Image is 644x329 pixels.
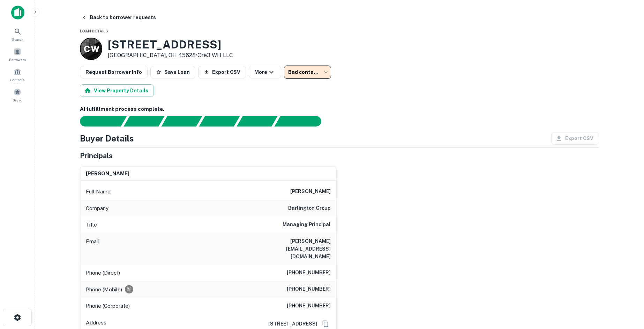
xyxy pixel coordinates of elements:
div: Requests to not be contacted at this number [125,285,133,293]
h6: [PHONE_NUMBER] [287,269,331,277]
div: Principals found, still searching for contact information. This may take time... [237,116,277,127]
span: Search [12,37,23,42]
h6: Managing Principal [283,221,331,229]
h4: Buyer Details [80,132,134,145]
a: Borrowers [2,45,33,64]
a: Search [2,25,33,44]
h6: [PERSON_NAME] [86,170,129,178]
button: Copy Address [320,319,331,329]
p: C W [84,42,99,56]
img: capitalize-icon.png [11,6,24,20]
h6: [PHONE_NUMBER] [287,285,331,293]
span: Saved [13,97,23,103]
h6: AI fulfillment process complete. [80,105,599,113]
p: Email [86,237,99,260]
div: Your request is received and processing... [123,116,164,127]
a: C W [80,38,102,60]
p: Title [86,221,97,229]
div: Documents found, AI parsing details... [161,116,202,127]
p: Phone (Corporate) [86,302,130,310]
div: Bad contact info [284,66,331,79]
button: Save Loan [150,66,195,78]
p: Full Name [86,188,111,196]
a: Contacts [2,65,33,84]
span: Borrowers [9,57,26,62]
h6: [PERSON_NAME] [290,188,331,196]
button: Export CSV [198,66,246,78]
h5: Principals [80,151,113,161]
button: More [249,66,281,78]
h6: [PERSON_NAME][EMAIL_ADDRESS][DOMAIN_NAME] [247,237,331,260]
div: Principals found, AI now looking for contact information... [199,116,240,127]
a: Cre3 WH LLC [197,52,233,59]
p: Phone (Mobile) [86,285,122,294]
a: Saved [2,85,33,104]
div: Sending borrower request to AI... [72,116,124,127]
h3: [STREET_ADDRESS] [108,38,233,51]
h6: [PHONE_NUMBER] [287,302,331,310]
p: Company [86,204,108,213]
a: [STREET_ADDRESS] [263,320,317,328]
button: Request Borrower Info [80,66,148,78]
iframe: Chat Widget [609,273,644,307]
p: [GEOGRAPHIC_DATA], OH 45628 • [108,51,233,60]
div: AI fulfillment process complete. [275,116,330,127]
button: Back to borrower requests [78,11,159,24]
span: Loan Details [80,29,108,33]
span: Contacts [10,77,24,83]
button: View Property Details [80,84,154,97]
p: Address [86,319,106,329]
p: Phone (Direct) [86,269,120,277]
h6: barlington group [288,204,331,213]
